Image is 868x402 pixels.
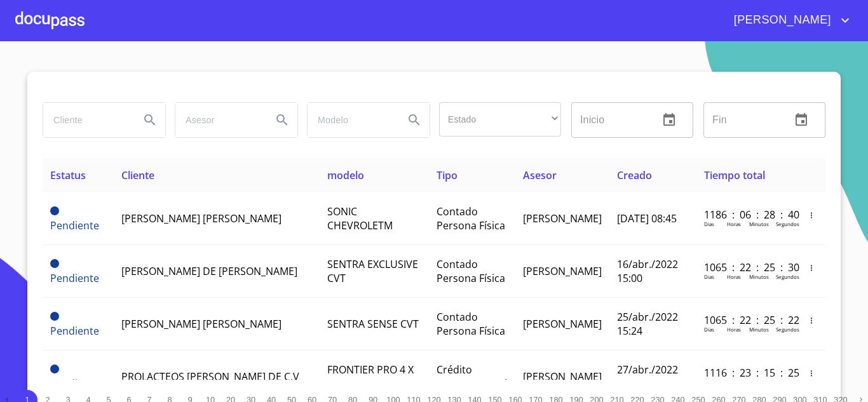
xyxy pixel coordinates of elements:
[776,273,799,280] p: Segundos
[437,168,458,182] span: Tipo
[724,10,853,30] button: account of current user
[749,220,769,227] p: Minutos
[50,206,59,215] span: Pendiente
[704,260,790,274] p: 1065 : 22 : 25 : 30
[327,204,393,232] span: SONIC CHEVROLETM
[776,220,799,227] p: Segundos
[437,310,505,338] span: Contado Persona Física
[50,365,59,373] span: Pendiente
[50,324,99,338] span: Pendiente
[704,273,714,280] p: Dias
[121,370,299,384] span: PROLACTEOS [PERSON_NAME] DE C.V
[437,363,507,391] span: Crédito Persona Moral
[50,168,86,182] span: Estatus
[121,168,154,182] span: Cliente
[724,10,837,30] span: [PERSON_NAME]
[121,317,281,331] span: [PERSON_NAME] [PERSON_NAME]
[523,168,557,182] span: Asesor
[437,257,505,285] span: Contado Persona Física
[749,326,769,333] p: Minutos
[135,105,165,135] button: Search
[327,363,414,391] span: FRONTIER PRO 4 X 4 X 4 TA
[727,379,741,385] p: Horas
[704,220,714,227] p: Dias
[776,326,799,333] p: Segundos
[523,264,602,278] span: [PERSON_NAME]
[727,273,741,280] p: Horas
[617,363,678,391] span: 27/abr./2022 08:47
[617,310,678,338] span: 25/abr./2022 15:24
[50,377,99,391] span: Pendiente
[50,312,59,321] span: Pendiente
[50,218,99,232] span: Pendiente
[523,370,602,384] span: [PERSON_NAME]
[523,211,602,225] span: [PERSON_NAME]
[727,220,741,227] p: Horas
[704,326,714,333] p: Dias
[704,313,790,327] p: 1065 : 22 : 25 : 22
[267,105,297,135] button: Search
[327,168,364,182] span: modelo
[704,366,790,380] p: 1116 : 23 : 15 : 25
[43,103,130,137] input: search
[523,317,602,331] span: [PERSON_NAME]
[776,379,799,385] p: Segundos
[399,105,430,135] button: Search
[121,211,281,225] span: [PERSON_NAME] [PERSON_NAME]
[327,257,418,285] span: SENTRA EXCLUSIVE CVT
[727,326,741,333] p: Horas
[749,273,769,280] p: Minutos
[175,103,262,137] input: search
[617,168,652,182] span: Creado
[617,257,678,285] span: 16/abr./2022 15:00
[704,379,714,385] p: Dias
[327,317,419,331] span: SENTRA SENSE CVT
[617,211,677,225] span: [DATE] 08:45
[121,264,297,278] span: [PERSON_NAME] DE [PERSON_NAME]
[749,379,769,385] p: Minutos
[704,168,765,182] span: Tiempo total
[50,271,99,285] span: Pendiente
[308,103,394,137] input: search
[704,208,790,222] p: 1186 : 06 : 28 : 40
[439,102,561,137] div: ​
[50,259,59,268] span: Pendiente
[437,204,505,232] span: Contado Persona Física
